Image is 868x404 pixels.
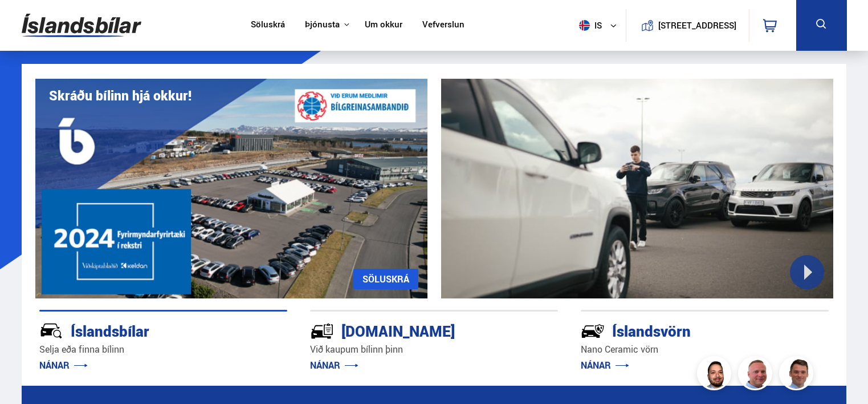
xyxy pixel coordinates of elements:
[740,358,774,392] img: siFngHWaQ9KaOqBr.png
[251,19,285,31] a: Söluskrá
[581,319,605,343] img: -Svtn6bYgwAsiwNX.svg
[353,269,418,289] a: SÖLUSKRÁ
[310,319,334,343] img: tr5P-W3DuiFaO7aO.svg
[574,20,603,31] span: is
[581,343,829,356] p: Nano Ceramic vörn
[422,19,464,31] a: Vefverslun
[49,88,191,103] h1: Skráðu bílinn hjá okkur!
[39,359,88,371] a: NÁNAR
[310,343,558,356] p: Við kaupum bílinn þinn
[581,320,788,340] div: Íslandsvörn
[35,79,427,298] img: eKx6w-_Home_640_.png
[39,320,247,340] div: Íslandsbílar
[574,9,626,42] button: is
[699,358,733,392] img: nhp88E3Fdnt1Opn2.png
[39,319,63,343] img: JRvxyua_JYH6wB4c.svg
[581,359,629,371] a: NÁNAR
[632,9,743,42] a: [STREET_ADDRESS]
[22,7,141,44] img: G0Ugv5HjCgRt.svg
[579,20,590,31] img: svg+xml;base64,PHN2ZyB4bWxucz0iaHR0cDovL3d3dy53My5vcmcvMjAwMC9zdmciIHdpZHRoPSI1MTIiIGhlaWdodD0iNT...
[305,19,340,30] button: Þjónusta
[310,320,517,340] div: [DOMAIN_NAME]
[310,359,358,371] a: NÁNAR
[365,19,402,31] a: Um okkur
[781,358,815,392] img: FbJEzSuNWCJXmdc-.webp
[39,343,287,356] p: Selja eða finna bílinn
[663,21,732,30] button: [STREET_ADDRESS]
